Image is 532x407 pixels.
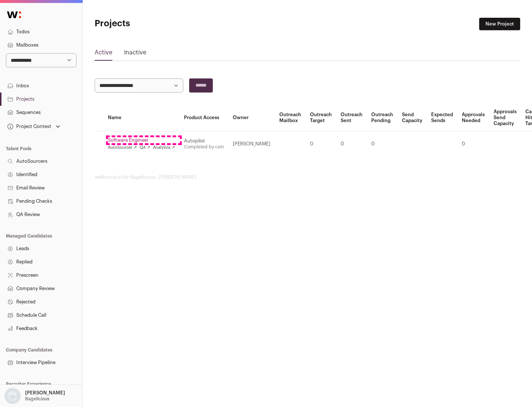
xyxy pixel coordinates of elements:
[367,131,398,157] td: 0
[306,131,336,157] td: 0
[124,48,146,60] a: Inactive
[457,104,489,131] th: Approvals Needed
[180,104,228,131] th: Product Access
[95,174,520,180] footer: wellfound:ai for Bagelicious - [PERSON_NAME]
[108,137,175,143] a: Software Engineer
[228,104,275,131] th: Owner
[95,48,112,60] a: Active
[336,131,367,157] td: 0
[4,388,21,404] img: nopic.png
[25,390,65,396] p: [PERSON_NAME]
[25,396,50,402] p: Bagelicious
[398,104,427,131] th: Send Capacity
[184,145,224,149] a: Completed by csm
[95,18,236,30] h1: Projects
[140,145,150,151] a: QA ↗
[457,131,489,157] td: 0
[479,18,520,30] a: New Project
[336,104,367,131] th: Outreach Sent
[427,104,457,131] th: Expected Sends
[6,124,51,129] div: Project Context
[306,104,336,131] th: Outreach Target
[108,145,137,151] a: AutoSourcer ↗
[3,388,66,404] button: Open dropdown
[367,104,398,131] th: Outreach Pending
[275,104,306,131] th: Outreach Mailbox
[3,7,25,22] img: Wellfound
[489,104,521,131] th: Approvals Send Capacity
[184,138,224,144] div: Autopilot
[103,104,180,131] th: Name
[6,121,62,132] button: Open dropdown
[228,131,275,157] td: [PERSON_NAME]
[153,145,175,151] a: Analytics ↗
